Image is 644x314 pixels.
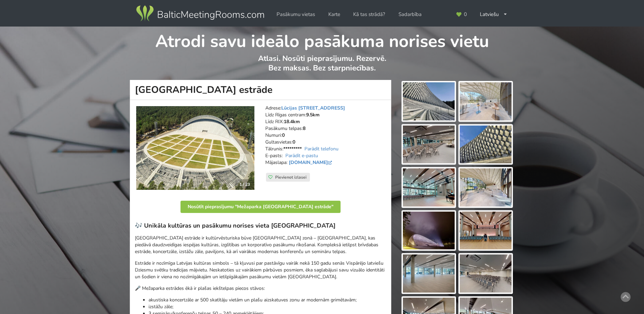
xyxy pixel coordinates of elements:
[136,106,254,190] img: Koncertzāle | Rīga | Mežaparka Lielā estrāde
[135,4,265,23] img: Baltic Meeting Rooms
[293,139,295,145] strong: 0
[394,8,426,21] a: Sadarbība
[464,12,467,17] span: 0
[289,159,333,166] a: [DOMAIN_NAME]
[460,126,512,164] img: Mežaparka Lielā estrāde | Rīga | Pasākumu vieta - galerijas bilde
[304,146,339,152] a: Parādīt telefonu
[460,168,512,206] img: Mežaparka Lielā estrāde | Rīga | Pasākumu vieta - galerijas bilde
[135,260,386,280] p: Estrāde ir nozīmīga Latvijas kultūras simbols – tā kļuvusi par pastāvīgu vairāk nekā 150 gadu sen...
[235,179,254,189] div: 1 / 23
[460,254,512,293] img: Mežaparka Lielā estrāde | Rīga | Pasākumu vieta - galerijas bilde
[275,175,307,180] span: Pievienot izlasei
[348,8,390,21] a: Kā tas strādā?
[281,105,345,111] a: Lūcijas [STREET_ADDRESS]
[303,125,305,132] strong: 8
[265,105,386,173] address: Adrese: Līdz Rīgas centram: Līdz RIX: Pasākumu telpas: Numuri: Gultasvietas: Tālrunis: E-pasts: M...
[282,132,285,138] strong: 0
[130,80,391,100] h1: [GEOGRAPHIC_DATA] estrāde
[136,106,254,190] a: Koncertzāle | Rīga | Mežaparka Lielā estrāde 1 / 23
[403,168,455,206] img: Mežaparka Lielā estrāde | Rīga | Pasākumu vieta - galerijas bilde
[460,82,512,120] img: Mežaparka Lielā estrāde | Rīga | Pasākumu vieta - galerijas bilde
[475,8,512,21] div: Latviešu
[403,82,455,120] img: Mežaparka Lielā estrāde | Rīga | Pasākumu vieta - galerijas bilde
[272,8,320,21] a: Pasākumu vietas
[180,201,341,213] button: Nosūtīt pieprasījumu "Mežaparka [GEOGRAPHIC_DATA] estrāde"
[284,118,300,125] strong: 18.4km
[403,254,455,293] img: Mežaparka Lielā estrāde | Rīga | Pasākumu vieta - galerijas bilde
[148,303,386,310] li: izstāžu zāle;
[460,212,512,250] img: Mežaparka Lielā estrāde | Rīga | Pasākumu vieta - galerijas bilde
[403,126,455,164] img: Mežaparka Lielā estrāde | Rīga | Pasākumu vieta - galerijas bilde
[306,112,319,118] strong: 9.5km
[403,212,455,250] img: Mežaparka Lielā estrāde | Rīga | Pasākumu vieta - galerijas bilde
[130,54,514,80] p: Atlasi. Nosūti pieprasījumu. Rezervē. Bez maksas. Bez starpniecības.
[135,285,386,292] p: 🎤 Mežaparka estrādes ēkā ir plašas iekštelpas piecos stāvos:
[148,297,386,303] li: akustiska koncertzāle ar 500 skatītāju vietām un plašu aizskatuves zonu ar modernām grimētavām;
[285,152,318,159] a: Parādīt e-pastu
[135,222,386,230] h3: 🎶 Unikāla kultūras un pasākumu norises vieta [GEOGRAPHIC_DATA]
[130,27,514,52] h1: Atrodi savu ideālo pasākuma norises vietu
[324,8,345,21] a: Karte
[135,235,386,255] p: [GEOGRAPHIC_DATA] estrāde ir kultūrvēsturiska būve [GEOGRAPHIC_DATA] zonā – [GEOGRAPHIC_DATA], ka...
